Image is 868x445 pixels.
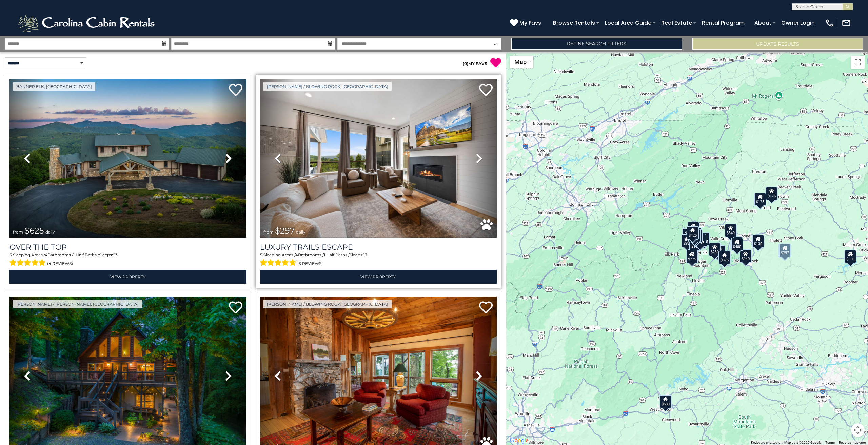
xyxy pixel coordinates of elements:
div: $425 [687,226,699,240]
a: Add to favorites [479,301,493,315]
span: 0 [464,61,467,66]
a: [PERSON_NAME] / [PERSON_NAME], [GEOGRAPHIC_DATA] [13,300,142,308]
span: 1 Half Baths / [324,252,350,257]
a: [PERSON_NAME] / Blowing Rock, [GEOGRAPHIC_DATA] [263,300,392,308]
span: 4 [295,252,298,257]
span: daily [45,229,55,235]
span: Map [514,58,527,65]
a: Add to favorites [229,83,242,98]
span: 5 [9,252,12,257]
a: Real Estate [658,17,695,29]
img: thumbnail_167153549.jpeg [9,79,246,238]
div: $175 [766,187,778,200]
img: White-1-2.png [17,13,158,33]
a: Over The Top [9,243,246,252]
div: $185 [778,243,790,257]
div: $175 [754,193,766,206]
span: 17 [363,252,367,257]
span: $297 [275,226,295,236]
a: My Favs [510,19,543,27]
div: $165 [730,236,742,250]
a: Terms (opens in new tab) [825,441,835,444]
a: Browse Rentals [550,17,598,29]
a: [PERSON_NAME] / Blowing Rock, [GEOGRAPHIC_DATA] [263,82,392,91]
div: $297 [778,243,791,257]
a: Refine Search Filters [511,38,682,50]
a: About [751,17,775,29]
a: Luxury Trails Escape [260,243,497,252]
img: Google [508,436,530,445]
a: (0)MY FAVS [463,61,487,66]
span: 1 Half Baths / [73,252,99,257]
a: Owner Login [778,17,818,29]
a: View Property [9,270,246,284]
span: 5 [260,252,262,257]
div: $550 [844,250,856,263]
div: $230 [709,242,721,256]
div: $225 [686,249,698,263]
span: Map data ©2025 Google [784,441,821,444]
div: $580 [659,395,671,408]
span: (3 reviews) [297,259,323,268]
span: My Favs [519,19,541,27]
div: $325 [778,243,790,257]
span: 23 [113,252,118,257]
img: mail-regular-white.png [842,18,851,28]
a: Report a map error [839,441,866,444]
div: $480 [731,238,743,251]
a: Add to favorites [229,301,242,315]
button: Change map style [510,56,533,68]
a: Banner Elk, [GEOGRAPHIC_DATA] [13,82,95,91]
div: $349 [725,224,737,237]
div: $125 [687,221,699,235]
div: $165 [690,229,703,242]
img: phone-regular-white.png [825,18,834,28]
span: from [13,229,23,235]
span: (4 reviews) [47,259,73,268]
span: 4 [45,252,47,257]
div: $215 [694,234,706,247]
div: $230 [681,234,693,248]
a: Open this area in Google Maps (opens a new window) [508,436,530,445]
button: Toggle fullscreen view [851,56,865,69]
img: thumbnail_168695581.jpeg [260,79,497,238]
div: $130 [752,235,764,248]
div: $535 [688,228,701,242]
a: Add to favorites [479,83,493,98]
div: $375 [718,250,730,264]
div: Sleeping Areas / Bathrooms / Sleeps: [9,252,246,268]
span: ( ) [463,61,468,66]
span: daily [296,229,305,235]
a: Rental Program [698,17,748,29]
div: Sleeping Areas / Bathrooms / Sleeps: [260,252,497,268]
button: Map camera controls [851,423,865,437]
button: Keyboard shortcuts [751,440,780,445]
a: View Property [260,270,497,284]
div: $625 [697,232,710,246]
button: Update Results [692,38,863,50]
a: Local Area Guide [601,17,655,29]
div: $185 [689,237,702,251]
div: $140 [739,249,752,263]
span: $625 [24,226,44,236]
span: from [263,229,274,235]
